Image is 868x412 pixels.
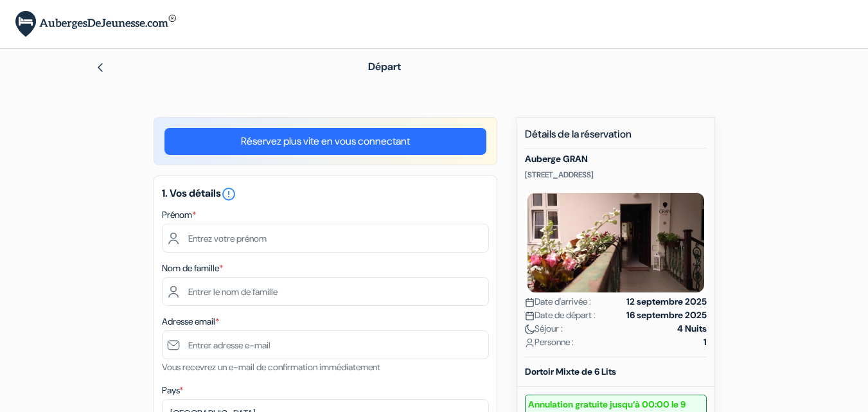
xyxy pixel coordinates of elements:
img: calendar.svg [525,311,535,321]
a: Réservez plus vite en vous connectant [164,128,486,155]
span: Personne : [525,336,574,349]
span: Date d'arrivée : [525,295,591,309]
input: Entrez votre prénom [162,224,489,253]
b: Dortoir Mixte de 6 Lits [525,366,616,377]
img: AubergesDeJeunesse.com [15,11,176,37]
img: user_icon.svg [525,338,535,348]
h5: 1. Vos détails [162,186,489,202]
img: left_arrow.svg [95,62,105,73]
span: Départ [368,60,401,73]
img: calendar.svg [525,298,535,307]
input: Entrer adresse e-mail [162,330,489,359]
h5: Détails de la réservation [525,128,707,148]
h5: Auberge GRAN [525,154,707,165]
strong: 4 Nuits [677,322,707,336]
label: Prénom [162,208,196,222]
small: Vous recevrez un e-mail de confirmation immédiatement [162,361,380,373]
label: Pays [162,384,183,397]
label: Adresse email [162,315,219,328]
i: error_outline [221,186,236,202]
a: error_outline [221,186,236,200]
strong: 1 [704,336,707,349]
strong: 16 septembre 2025 [626,309,707,322]
label: Nom de famille [162,262,223,275]
img: moon.svg [525,325,535,334]
span: Séjour : [525,322,563,336]
input: Entrer le nom de famille [162,277,489,306]
strong: 12 septembre 2025 [626,295,707,309]
span: Date de départ : [525,309,596,322]
p: [STREET_ADDRESS] [525,170,707,180]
